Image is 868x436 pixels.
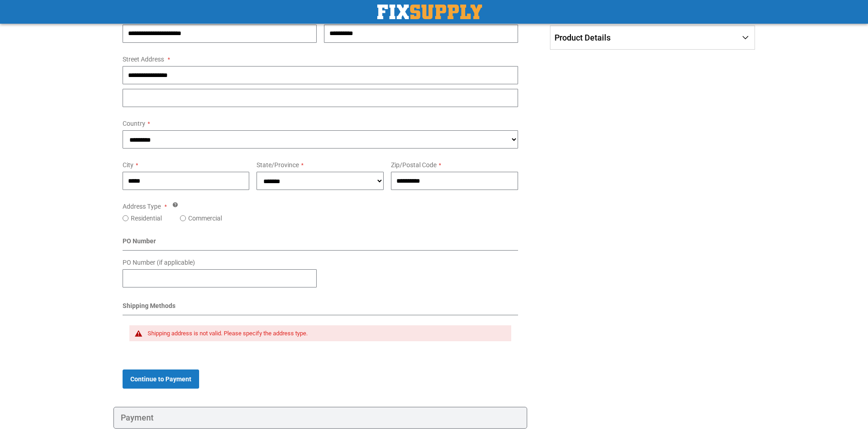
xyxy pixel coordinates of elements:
[188,214,222,223] label: Commercial
[123,259,195,266] span: PO Number (if applicable)
[113,407,528,429] div: Payment
[123,56,164,63] span: Street Address
[123,161,134,169] span: City
[123,120,145,127] span: Country
[555,33,611,42] span: Product Details
[377,5,482,19] a: store logo
[123,203,161,210] span: Address Type
[131,214,162,223] label: Residential
[391,161,437,169] span: Zip/Postal Code
[257,161,299,169] span: State/Province
[377,5,482,19] img: Fix Industrial Supply
[123,301,519,315] div: Shipping Methods
[148,330,503,337] div: Shipping address is not valid. Please specify the address type.
[123,369,199,389] button: Continue to Payment
[123,236,519,251] div: PO Number
[130,375,191,383] span: Continue to Payment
